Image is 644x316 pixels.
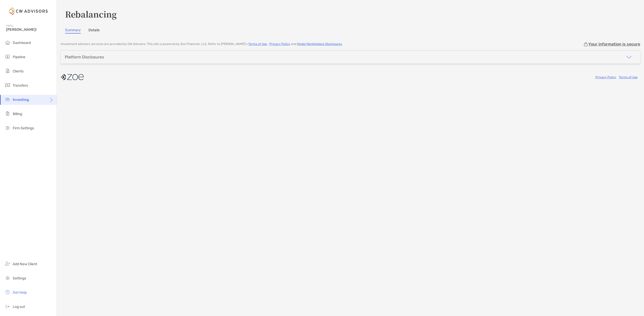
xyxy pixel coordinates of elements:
span: Dashboard [13,41,31,45]
span: Pipeline [13,55,25,59]
span: Clients [13,69,24,73]
p: Investment advisory services are provided by CW Advisors . This site is powered by Zoe Financial,... [61,42,343,46]
img: settings icon [5,275,11,281]
img: add_new_client icon [5,261,11,267]
span: Settings [13,276,26,280]
a: Privacy Policy [269,42,290,46]
div: Platform Disclosures [65,55,104,59]
img: icon arrow [626,54,632,60]
img: logout icon [5,303,11,309]
span: Log out [13,305,25,309]
span: Firm Settings [13,126,34,130]
span: Investing [13,98,29,102]
a: Model Marketplace Disclosures [297,42,342,46]
img: clients icon [5,68,11,74]
h3: Rebalancing [65,8,636,20]
a: Terms of Use [619,75,638,79]
img: Zoe Logo [6,2,51,20]
span: Add New Client [13,262,37,266]
span: Transfers [13,83,28,88]
img: billing icon [5,110,11,117]
img: dashboard icon [5,39,11,45]
img: transfers icon [5,82,11,88]
a: Details [88,28,100,34]
p: Your information is secure [588,42,640,46]
img: get-help icon [5,289,11,295]
img: investing icon [5,96,11,102]
img: firm-settings icon [5,125,11,131]
a: Summary [65,28,81,34]
a: Privacy Policy [595,75,616,79]
img: company logo [61,71,84,83]
span: Billing [13,112,22,116]
span: [PERSON_NAME]! [6,27,54,32]
img: pipeline icon [5,54,11,60]
span: Get Help [13,290,27,295]
a: Terms of Use [248,42,267,46]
